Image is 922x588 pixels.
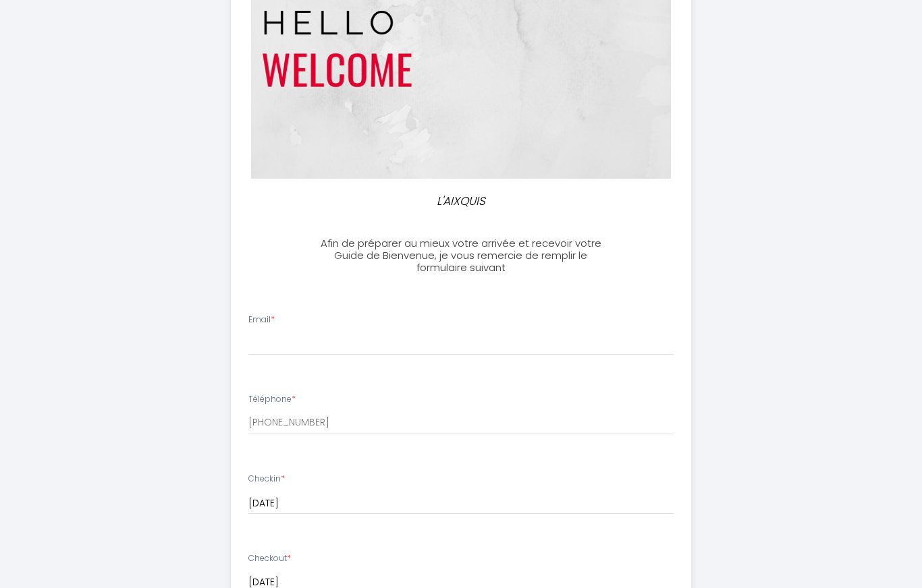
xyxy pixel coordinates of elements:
label: Checkin [248,473,285,486]
h3: Afin de préparer au mieux votre arrivée et recevoir votre Guide de Bienvenue, je vous remercie de... [310,237,611,274]
label: Email [248,314,275,326]
label: Checkout [248,552,291,565]
p: L'AIXQUIS [317,192,605,210]
label: Téléphone [248,393,296,406]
